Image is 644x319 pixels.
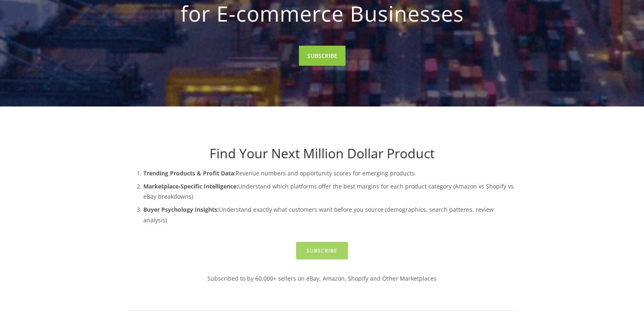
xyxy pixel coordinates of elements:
[127,273,517,284] p: Subscribed to by 60,000+ sellers on eBay, Amazon, Shopify and Other Marketplaces
[143,206,219,213] strong: Buyer Psychology Insights:
[127,146,517,161] h1: Find Your Next Million Dollar Product
[143,181,517,202] p: Understand which platforms offer the best margins for each product category (Amazon vs Shopify vs...
[143,182,238,190] strong: Marketplace-Specific Intelligence:
[143,169,236,177] strong: Trending Products & Profit Data:
[143,204,517,225] p: Understand exactly what customers want before you source (demographics, search patterns, review a...
[296,242,348,259] a: Subscribe
[299,46,345,66] a: SUBSCRIBE
[143,168,517,178] p: Revenue numbers and opportunity scores for emerging products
